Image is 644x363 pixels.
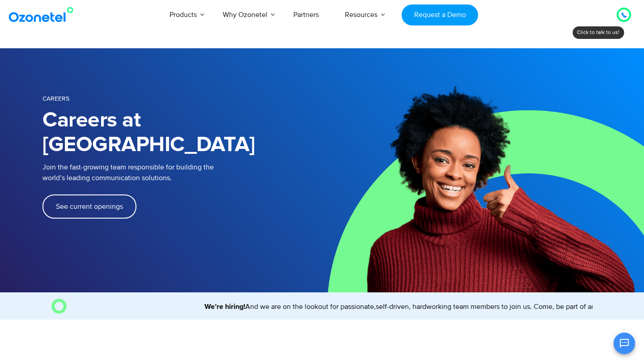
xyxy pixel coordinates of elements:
span: See current openings [56,203,123,210]
img: O Image [51,299,67,314]
button: Open chat [614,333,635,354]
a: Request a Demo [402,4,478,25]
p: Join the fast-growing team responsible for building the world’s leading communication solutions. [42,162,309,183]
span: Careers [42,95,69,102]
a: See current openings [42,194,136,219]
h1: Careers at [GEOGRAPHIC_DATA] [42,108,322,157]
marquee: And we are on the lookout for passionate,self-driven, hardworking team members to join us. Come, ... [71,301,593,312]
strong: We’re hiring! [164,303,205,310]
